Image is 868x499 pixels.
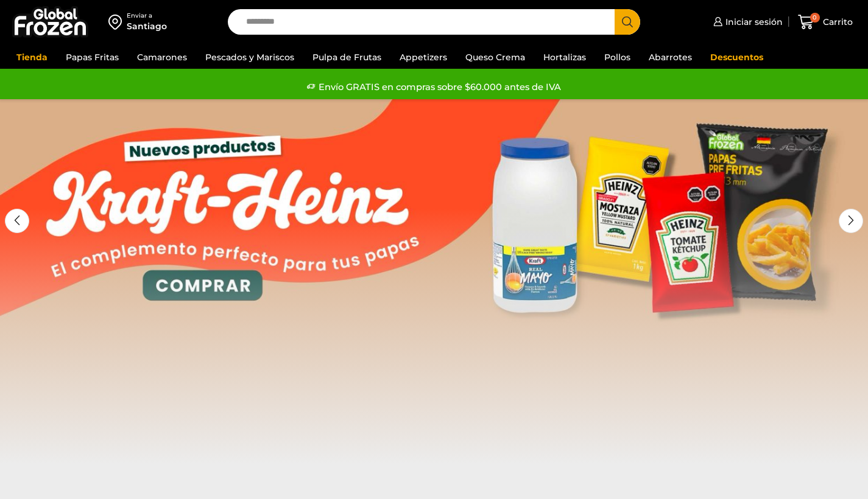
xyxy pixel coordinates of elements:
span: Iniciar sesión [722,16,783,28]
a: Pollos [598,46,637,69]
a: Tienda [10,46,54,69]
a: Papas Fritas [60,46,125,69]
a: Queso Crema [459,46,531,69]
a: Appetizers [393,46,453,69]
div: Enviar a [127,12,167,20]
span: 0 [810,13,820,23]
a: Pulpa de Frutas [306,46,387,69]
a: Iniciar sesión [710,10,783,34]
a: Descuentos [704,46,769,69]
a: Abarrotes [643,46,698,69]
a: Hortalizas [537,46,592,69]
div: Santiago [127,20,167,32]
button: Search button [615,9,640,35]
a: Pescados y Mariscos [199,46,300,69]
a: 0 Carrito [795,8,856,37]
a: Camarones [131,46,193,69]
span: Carrito [820,16,853,28]
img: address-field-icon.svg [108,12,127,32]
